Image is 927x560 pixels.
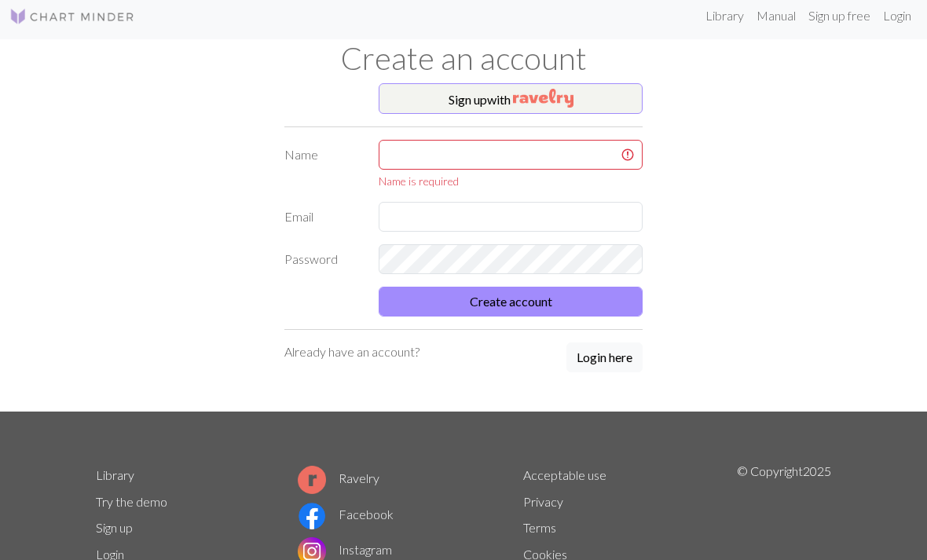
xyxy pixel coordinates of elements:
label: Email [275,202,369,232]
h1: Create an account [86,39,841,77]
img: Ravelry [513,89,573,108]
a: Login here [566,342,643,374]
img: Facebook logo [298,502,326,530]
img: Logo [9,7,135,26]
a: Ravelry [298,470,379,485]
img: Ravelry logo [298,466,326,494]
a: Facebook [298,507,394,522]
a: Library [96,467,134,482]
button: Login here [566,342,643,372]
label: Name [275,140,369,189]
a: Terms [523,520,556,535]
p: Already have an account? [284,342,420,361]
label: Password [275,244,369,274]
a: Try the demo [96,494,167,509]
button: Sign upwith [379,83,643,115]
a: Acceptable use [523,467,606,482]
a: Privacy [523,494,563,509]
div: Name is required [379,173,643,189]
a: Instagram [298,542,392,557]
button: Create account [379,287,643,317]
a: Sign up [96,520,133,535]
